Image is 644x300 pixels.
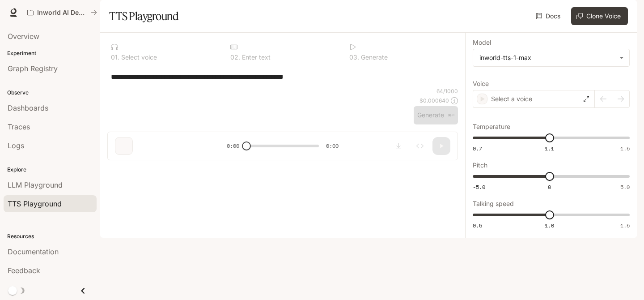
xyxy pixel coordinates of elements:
[620,222,630,229] span: 1.5
[109,7,178,25] h1: TTS Playground
[491,94,532,103] p: Select a voice
[111,54,119,60] p: 0 1 .
[620,145,630,152] span: 1.5
[571,7,628,25] button: Clone Voice
[473,49,629,66] div: inworld-tts-1-max
[473,183,485,191] span: -5.0
[119,54,157,60] p: Select voice
[419,97,449,104] p: $ 0.000640
[436,87,458,95] p: 64 / 1000
[23,4,101,21] button: All workspaces
[240,54,271,60] p: Enter text
[37,9,87,17] p: Inworld AI Demos
[534,7,564,25] a: Docs
[473,222,482,229] span: 0.5
[548,183,551,191] span: 0
[545,145,554,152] span: 1.1
[545,222,554,229] span: 1.0
[473,145,482,152] span: 0.7
[359,54,388,60] p: Generate
[473,39,491,46] p: Model
[620,183,630,191] span: 5.0
[473,162,487,168] p: Pitch
[473,201,514,207] p: Talking speed
[479,53,615,62] div: inworld-tts-1-max
[473,124,510,130] p: Temperature
[230,54,240,60] p: 0 2 .
[349,54,359,60] p: 0 3 .
[473,81,489,87] p: Voice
